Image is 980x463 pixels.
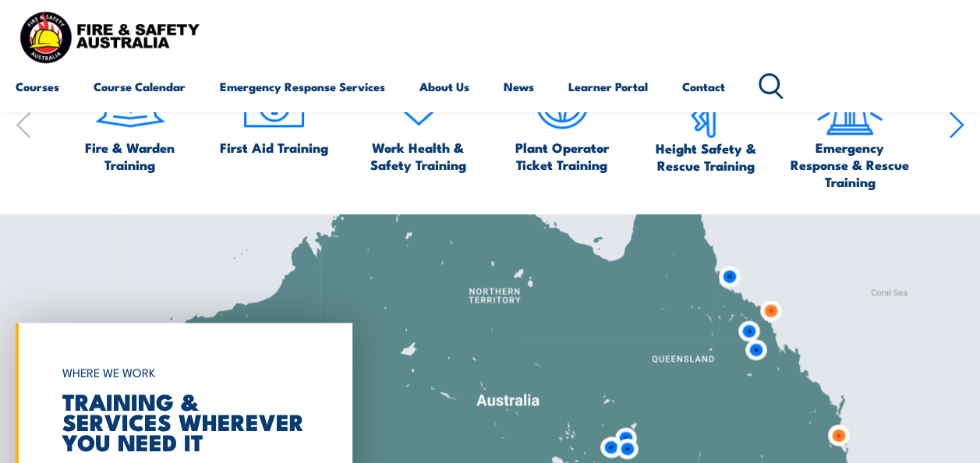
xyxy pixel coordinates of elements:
a: First Aid Training [220,65,328,156]
a: Course Calendar [94,68,186,105]
a: Emergency Response Services [220,68,385,105]
h2: TRAINING & SERVICES WHEREVER YOU NEED IT [62,391,298,451]
a: Contact [682,68,725,105]
span: Work Health & Safety Training [353,139,483,173]
span: Emergency Response & Rescue Training [785,139,915,190]
span: Plant Operator Ticket Training [497,139,627,173]
a: Emergency Response & Rescue Training [785,65,915,190]
span: Fire & Warden Training [65,139,195,173]
span: Height Safety & Rescue Training [641,140,770,174]
a: Courses [16,68,59,105]
a: Work Health & Safety Training [353,65,483,173]
a: Plant Operator Ticket Training [497,65,627,173]
h6: WHERE WE WORK [62,359,298,387]
a: Fire & Warden Training [65,65,195,173]
a: About Us [419,68,469,105]
span: First Aid Training [220,139,328,156]
a: Height Safety & Rescue Training [641,65,770,174]
a: News [504,68,534,105]
a: Learner Portal [568,68,648,105]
